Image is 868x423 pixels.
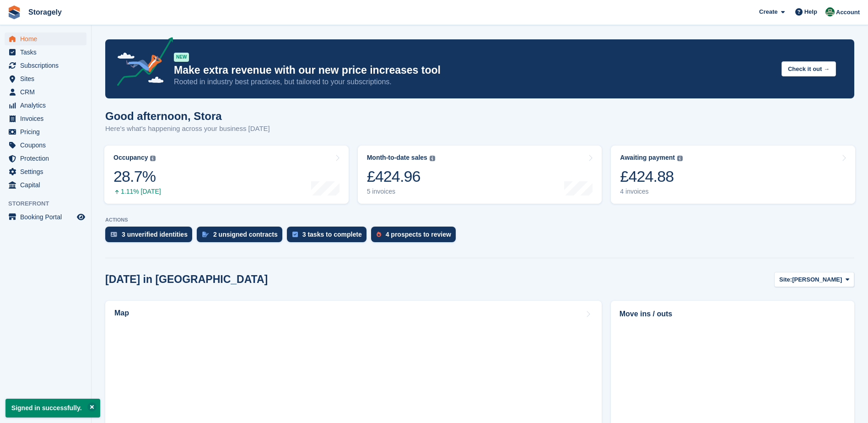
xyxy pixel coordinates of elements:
[5,399,100,418] p: Signed in successfully.
[377,232,381,237] img: prospect-51fa495bee0391a8d652442698ab0144808aea92771e9ea1ae160a38d050c398.svg
[174,64,774,77] p: Make extra revenue with our new price increases tool
[620,167,683,186] div: £424.88
[759,7,777,16] span: Create
[113,188,161,195] div: 1.11% [DATE]
[302,231,362,238] div: 3 tasks to complete
[20,99,75,112] span: Analytics
[5,152,86,165] a: menu
[5,165,86,178] a: menu
[292,232,298,237] img: task-75834270c22a3079a89374b754ae025e5fb1db73e45f91037f5363f120a921f8.svg
[5,125,86,138] a: menu
[5,46,86,59] a: menu
[20,59,75,72] span: Subscriptions
[109,37,173,89] img: price-adjustments-announcement-icon-8257ccfd72463d97f412b2fc003d46551f7dbcb40ab6d574587a9cd5c0d94...
[774,272,854,287] button: Site: [PERSON_NAME]
[5,179,86,191] a: menu
[620,309,846,320] h2: Move ins / outs
[25,5,65,20] a: Storagely
[122,231,188,238] div: 3 unverified identities
[779,275,792,284] span: Site:
[20,125,75,138] span: Pricing
[358,146,602,204] a: Month-to-date sales £424.96 5 invoices
[782,61,836,76] button: Check it out →
[5,139,86,152] a: menu
[20,72,75,85] span: Sites
[105,273,268,286] h2: [DATE] in [GEOGRAPHIC_DATA]
[104,146,349,204] a: Occupancy 28.7% 1.11% [DATE]
[20,86,75,98] span: CRM
[150,156,156,161] img: icon-info-grey-7440780725fd019a000dd9b08b2336e03edf1995a4989e88bcd33f0948082b44.svg
[825,7,835,16] img: Stora Rotala Users
[20,46,75,59] span: Tasks
[5,59,86,72] a: menu
[113,167,161,186] div: 28.7%
[105,124,270,134] p: Here's what's happening across your business [DATE]
[5,99,86,112] a: menu
[20,211,75,223] span: Booking Portal
[620,188,683,195] div: 4 invoices
[20,33,75,45] span: Home
[174,77,774,87] p: Rooted in industry best practices, but tailored to your subscriptions.
[620,154,675,162] div: Awaiting payment
[105,227,197,247] a: 3 unverified identities
[7,5,21,19] img: stora-icon-8386f47178a22dfd0bd8f6a31ec36ba5ce8667c1dd55bd0f319d3a0aa187defe.svg
[804,7,817,16] span: Help
[367,154,427,162] div: Month-to-date sales
[367,167,435,186] div: £424.96
[111,232,117,237] img: verify_identity-adf6edd0f0f0b5bbfe63781bf79b02c33cf7c696d77639b501bdc392416b5a36.svg
[75,211,86,222] a: Preview store
[8,199,91,208] span: Storefront
[367,188,435,195] div: 5 invoices
[5,86,86,98] a: menu
[386,231,451,238] div: 4 prospects to review
[197,227,287,247] a: 2 unsigned contracts
[287,227,371,247] a: 3 tasks to complete
[114,309,129,317] h2: Map
[113,154,148,162] div: Occupancy
[20,112,75,125] span: Invoices
[371,227,460,247] a: 4 prospects to review
[213,231,278,238] div: 2 unsigned contracts
[202,232,209,237] img: contract_signature_icon-13c848040528278c33f63329250d36e43548de30e8caae1d1a13099fd9432cc5.svg
[611,146,855,204] a: Awaiting payment £424.88 4 invoices
[20,139,75,152] span: Coupons
[5,112,86,125] a: menu
[5,33,86,45] a: menu
[836,8,860,17] span: Account
[20,152,75,165] span: Protection
[174,53,189,62] div: NEW
[677,156,683,161] img: icon-info-grey-7440780725fd019a000dd9b08b2336e03edf1995a4989e88bcd33f0948082b44.svg
[430,156,435,161] img: icon-info-grey-7440780725fd019a000dd9b08b2336e03edf1995a4989e88bcd33f0948082b44.svg
[792,275,842,284] span: [PERSON_NAME]
[5,211,86,223] a: menu
[20,165,75,178] span: Settings
[5,72,86,85] a: menu
[105,217,854,223] p: ACTIONS
[105,110,270,122] h1: Good afternoon, Stora
[20,179,75,191] span: Capital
